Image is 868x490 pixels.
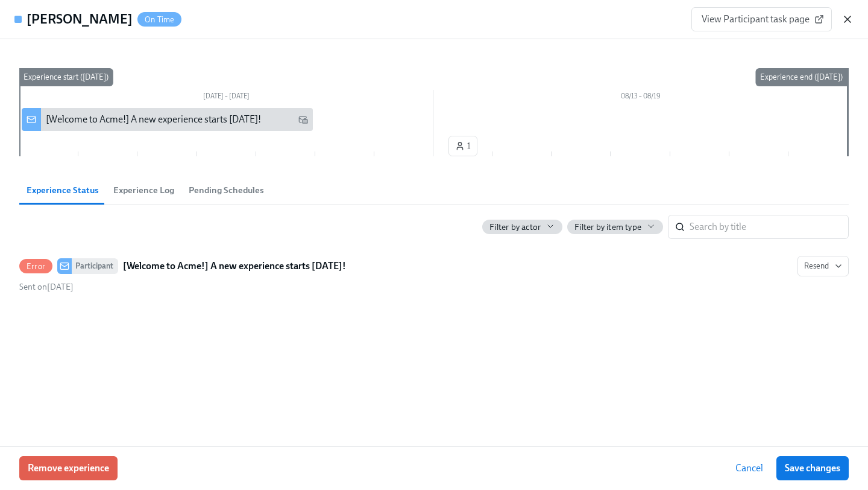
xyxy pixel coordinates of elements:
[727,456,772,480] button: Cancel
[482,220,562,234] button: Filter by actor
[804,260,842,272] span: Resend
[189,183,264,197] span: Pending Schedules
[113,183,174,197] span: Experience Log
[489,221,541,233] span: Filter by actor
[72,258,118,274] div: Participant
[567,220,663,234] button: Filter by item type
[776,456,849,480] button: Save changes
[702,13,822,25] span: View Participant task page
[298,115,308,124] svg: Work Email
[691,7,832,31] a: View Participant task page
[433,90,848,106] div: 08/13 – 08/19
[785,462,840,474] span: Save changes
[690,215,849,239] input: Search by title
[19,282,74,292] span: Wednesday, August 6th 2025, 3:11 pm
[27,183,99,197] span: Experience Status
[28,462,109,474] span: Remove experience
[448,136,477,156] button: 1
[19,262,52,271] span: Error
[574,221,641,233] span: Filter by item type
[123,259,346,273] strong: [Welcome to Acme!] A new experience starts [DATE]!
[137,15,181,24] span: On Time
[455,140,471,152] span: 1
[755,68,848,86] div: Experience end ([DATE])
[19,90,433,106] div: [DATE] – [DATE]
[797,256,849,276] button: ErrorParticipant[Welcome to Acme!] A new experience starts [DATE]!Sent on[DATE]
[19,456,118,480] button: Remove experience
[46,113,261,126] div: [Welcome to Acme!] A new experience starts [DATE]!
[27,10,133,28] h4: [PERSON_NAME]
[735,462,763,474] span: Cancel
[19,68,113,86] div: Experience start ([DATE])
